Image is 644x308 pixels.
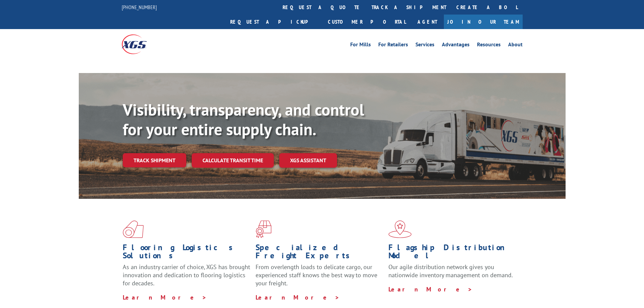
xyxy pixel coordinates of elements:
[123,243,251,263] h1: Flooring Logistics Solutions
[256,220,271,238] img: xgs-icon-focused-on-flooring-red
[388,263,513,279] span: Our agile distribution network gives you nationwide inventory management on demand.
[415,42,434,49] a: Services
[323,15,411,29] a: Customer Portal
[508,42,523,49] a: About
[279,153,337,168] a: XGS ASSISTANT
[192,153,274,168] a: Calculate transit time
[350,42,371,49] a: For Mills
[123,99,364,140] b: Visibility, transparency, and control for your entire supply chain.
[123,293,207,301] a: Learn More >
[378,42,408,49] a: For Retailers
[444,15,523,29] a: Join Our Team
[123,263,250,287] span: As an industry carrier of choice, XGS has brought innovation and dedication to flooring logistics...
[256,263,383,293] p: From overlength loads to delicate cargo, our experienced staff knows the best way to move your fr...
[388,243,516,263] h1: Flagship Distribution Model
[225,15,323,29] a: Request a pickup
[123,153,186,167] a: Track shipment
[388,285,473,293] a: Learn More >
[388,220,412,238] img: xgs-icon-flagship-distribution-model-red
[123,220,144,238] img: xgs-icon-total-supply-chain-intelligence-red
[256,293,340,301] a: Learn More >
[477,42,501,49] a: Resources
[442,42,470,49] a: Advantages
[122,4,157,10] a: [PHONE_NUMBER]
[411,15,444,29] a: Agent
[256,243,383,263] h1: Specialized Freight Experts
